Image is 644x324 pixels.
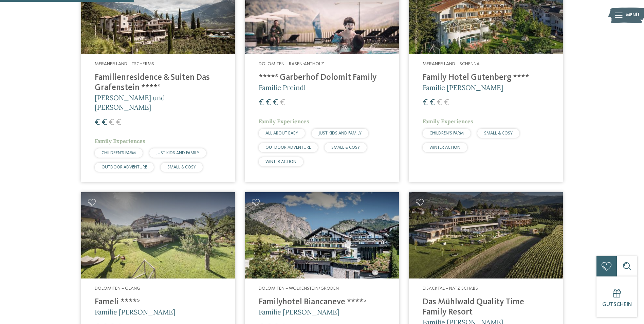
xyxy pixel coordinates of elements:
[259,286,339,291] span: Dolomiten – Wolkenstein/Gröden
[156,151,199,155] span: JUST KIDS AND FAMILY
[437,98,442,107] span: €
[429,131,464,136] span: CHILDREN’S FARM
[259,297,385,307] h4: Familyhotel Biancaneve ****ˢ
[423,73,549,83] h4: Family Hotel Gutenberg ****
[266,98,271,107] span: €
[245,192,399,279] img: Familienhotels gesucht? Hier findet ihr die besten!
[95,308,175,316] span: Familie [PERSON_NAME]
[259,98,264,107] span: €
[331,145,360,150] span: SMALL & COSY
[430,98,435,107] span: €
[423,61,480,66] span: Meraner Land – Schenna
[95,286,140,291] span: Dolomiten – Olang
[265,131,298,136] span: ALL ABOUT BABY
[423,83,503,92] span: Familie [PERSON_NAME]
[318,131,362,136] span: JUST KIDS AND FAMILY
[602,302,632,307] span: Gutschein
[95,73,221,93] h4: Familienresidence & Suiten Das Grafenstein ****ˢ
[259,308,339,316] span: Familie [PERSON_NAME]
[280,98,285,107] span: €
[259,83,306,92] span: Familie Preindl
[259,73,385,83] h4: ****ˢ Garberhof Dolomit Family
[95,93,165,111] span: [PERSON_NAME] und [PERSON_NAME]
[116,118,121,127] span: €
[484,131,513,136] span: SMALL & COSY
[423,286,478,291] span: Eisacktal – Natz-Schabs
[95,138,145,144] span: Family Experiences
[81,192,235,279] img: Familienhotels gesucht? Hier findet ihr die besten!
[95,118,100,127] span: €
[102,151,136,155] span: CHILDREN’S FARM
[259,118,309,125] span: Family Experiences
[423,297,549,318] h4: Das Mühlwald Quality Time Family Resort
[265,145,311,150] span: OUTDOOR ADVENTURE
[429,145,460,150] span: WINTER ACTION
[259,61,324,66] span: Dolomiten – Rasen-Antholz
[102,118,107,127] span: €
[95,61,154,66] span: Meraner Land – Tscherms
[409,192,563,279] img: Familienhotels gesucht? Hier findet ihr die besten!
[444,98,449,107] span: €
[596,276,637,317] a: Gutschein
[265,160,296,164] span: WINTER ACTION
[423,118,473,125] span: Family Experiences
[109,118,114,127] span: €
[102,165,147,169] span: OUTDOOR ADVENTURE
[423,98,428,107] span: €
[167,165,196,169] span: SMALL & COSY
[273,98,278,107] span: €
